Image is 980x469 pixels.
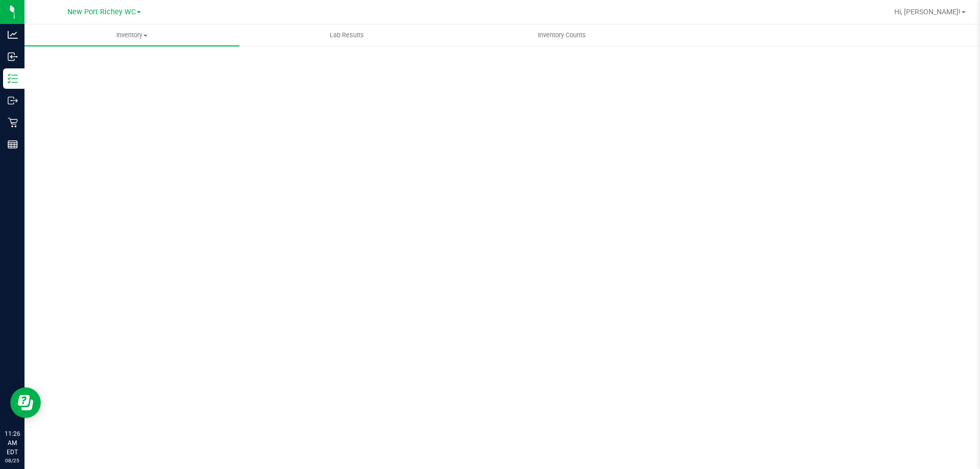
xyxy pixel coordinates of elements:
inline-svg: Reports [8,139,18,150]
inline-svg: Inbound [8,52,18,62]
span: New Port Richey WC [67,8,136,16]
a: Lab Results [239,24,454,46]
span: Lab Results [316,31,378,40]
inline-svg: Retail [8,117,18,128]
p: 08/25 [5,457,20,464]
inline-svg: Inventory [8,73,18,84]
a: Inventory [24,24,239,46]
p: 11:26 AM EDT [5,429,20,457]
span: Hi, [PERSON_NAME]! [894,8,961,16]
span: Inventory [24,31,239,40]
inline-svg: Outbound [8,95,18,106]
iframe: Resource center [10,387,41,418]
a: Inventory Counts [454,24,669,46]
inline-svg: Analytics [8,30,18,40]
span: Inventory Counts [524,31,600,40]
